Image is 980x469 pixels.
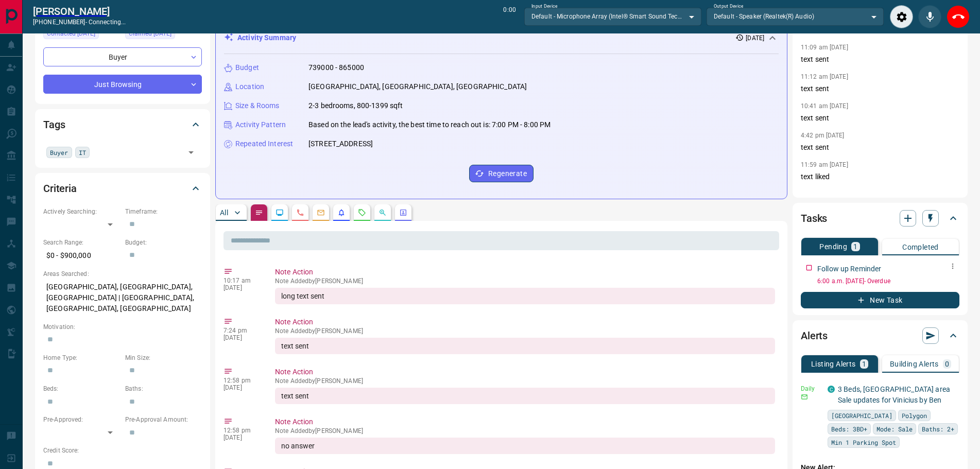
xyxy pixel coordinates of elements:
[308,119,551,130] p: Based on the lead's activity, the best time to reach out is: 7:00 PM - 8:00 PM
[275,267,775,277] p: Note Action
[890,5,913,28] div: Audio Settings
[817,264,881,274] p: Follow up Reminder
[831,424,867,434] span: Beds: 3BD+
[317,209,325,217] svg: Emails
[801,73,848,80] p: 11:12 am [DATE]
[223,334,260,341] p: [DATE]
[801,132,845,139] p: 4:42 pm [DATE]
[33,5,126,18] a: [PERSON_NAME]
[43,207,120,216] p: Actively Searching:
[922,424,954,434] span: Baths: 2+
[125,415,202,424] p: Pre-Approval Amount:
[125,353,202,362] p: Min Size:
[223,434,260,441] p: [DATE]
[223,284,260,291] p: [DATE]
[43,247,120,264] p: $0 - $900,000
[801,44,848,51] p: 11:09 am [DATE]
[43,180,77,197] h2: Criteria
[918,5,941,28] div: Mute
[184,145,198,160] button: Open
[902,410,927,421] span: Polygon
[43,384,120,393] p: Beds:
[79,147,86,158] span: IT
[43,112,202,137] div: Tags
[237,32,296,43] p: Activity Summary
[43,322,202,332] p: Motivation:
[220,209,228,216] p: All
[531,3,558,10] label: Input Device
[43,47,202,66] div: Buyer
[235,62,259,73] p: Budget
[707,8,884,25] div: Default - Speaker (Realtek(R) Audio)
[308,81,527,92] p: [GEOGRAPHIC_DATA], [GEOGRAPHIC_DATA], [GEOGRAPHIC_DATA]
[337,209,346,217] svg: Listing Alerts
[223,384,260,391] p: [DATE]
[469,165,534,182] button: Regenerate
[862,360,866,368] p: 1
[255,209,263,217] svg: Notes
[43,116,65,133] h2: Tags
[308,100,403,111] p: 2-3 bedrooms, 800-1399 sqft
[801,323,959,348] div: Alerts
[223,377,260,384] p: 12:58 pm
[275,427,775,435] p: Note Added by [PERSON_NAME]
[947,5,970,28] div: End Call
[828,386,835,393] div: condos.ca
[853,243,857,250] p: 1
[358,209,366,217] svg: Requests
[819,243,847,250] p: Pending
[43,279,202,317] p: [GEOGRAPHIC_DATA], [GEOGRAPHIC_DATA], [GEOGRAPHIC_DATA] | [GEOGRAPHIC_DATA], [GEOGRAPHIC_DATA], [...
[801,384,821,393] p: Daily
[275,327,775,335] p: Note Added by [PERSON_NAME]
[223,427,260,434] p: 12:58 pm
[902,244,939,251] p: Completed
[223,327,260,334] p: 7:24 pm
[714,3,743,10] label: Output Device
[801,171,959,182] p: text liked
[125,384,202,393] p: Baths:
[801,102,848,110] p: 10:41 am [DATE]
[224,28,779,47] div: Activity Summary[DATE]
[275,317,775,327] p: Note Action
[43,353,120,362] p: Home Type:
[223,277,260,284] p: 10:17 am
[275,438,775,454] div: no answer
[125,238,202,247] p: Budget:
[43,269,202,279] p: Areas Searched:
[47,28,95,39] span: Contacted [DATE]
[811,360,856,368] p: Listing Alerts
[275,377,775,385] p: Note Added by [PERSON_NAME]
[746,33,764,43] p: [DATE]
[43,176,202,201] div: Criteria
[801,161,848,168] p: 11:59 am [DATE]
[308,138,373,149] p: [STREET_ADDRESS]
[89,19,126,26] span: connecting...
[235,100,280,111] p: Size & Rooms
[379,209,387,217] svg: Opportunities
[945,360,949,368] p: 0
[275,277,775,285] p: Note Added by [PERSON_NAME]
[125,28,202,42] div: Tue Dec 26 2023
[275,338,775,354] div: text sent
[831,410,892,421] span: [GEOGRAPHIC_DATA]
[801,393,808,401] svg: Email
[801,210,827,227] h2: Tasks
[801,327,828,344] h2: Alerts
[235,119,286,130] p: Activity Pattern
[235,81,264,92] p: Location
[801,206,959,231] div: Tasks
[33,18,126,27] p: [PHONE_NUMBER] -
[43,238,120,247] p: Search Range:
[275,288,775,304] div: long text sent
[308,62,364,73] p: 739000 - 865000
[831,437,896,447] span: Min 1 Parking Spot
[801,83,959,94] p: text sent
[801,142,959,153] p: text sent
[838,385,950,404] a: 3 Beds, [GEOGRAPHIC_DATA] area Sale updates for Vinicius by Ben
[801,190,848,198] p: 11:33 am [DATE]
[890,360,939,368] p: Building Alerts
[503,5,515,28] p: 0:00
[129,28,171,39] span: Claimed [DATE]
[801,292,959,308] button: New Task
